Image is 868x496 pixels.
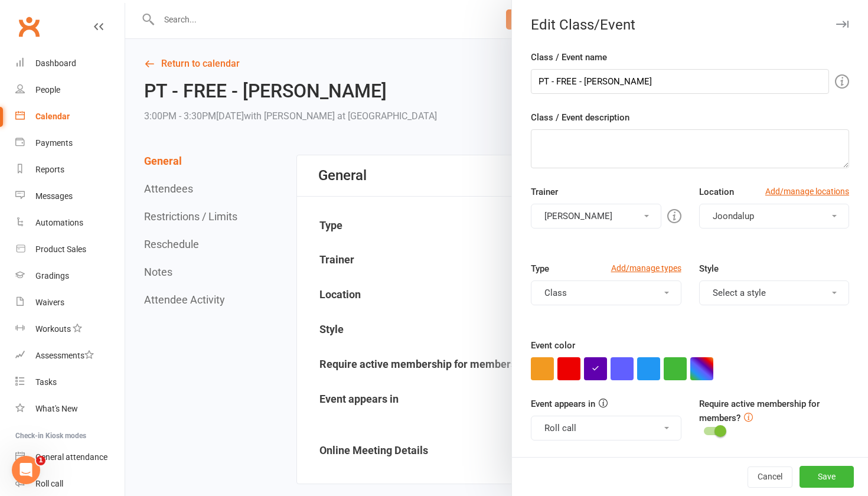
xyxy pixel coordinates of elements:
div: Edit Class/Event [512,17,868,33]
div: Reports [35,165,64,174]
div: Product Sales [35,244,86,254]
a: Product Sales [15,236,125,263]
button: Joondalup [699,204,849,229]
button: [PERSON_NAME] [531,204,661,229]
a: Assessments [15,342,125,369]
label: Location [699,185,734,199]
label: Class / Event description [531,110,629,125]
div: General attendance [35,452,107,462]
a: Dashboard [15,50,125,77]
div: Tasks [35,377,57,387]
button: Save [800,466,854,487]
a: Reports [15,156,125,183]
div: Gradings [35,271,69,280]
a: What's New [15,396,125,422]
a: Automations [15,210,125,236]
div: Assessments [35,351,94,360]
div: What's New [35,404,78,413]
div: Calendar [35,112,70,121]
button: Cancel [748,466,792,488]
div: Messages [35,191,73,201]
button: Class [531,280,681,305]
label: Type [531,262,549,276]
label: Event appears in [531,397,595,411]
a: Clubworx [14,12,44,41]
div: Workouts [35,324,71,334]
iframe: Intercom live chat [12,456,40,484]
button: Select a style [699,280,849,305]
label: Require active membership for members? [699,399,820,423]
span: 1 [36,456,45,465]
a: General attendance kiosk mode [15,444,125,471]
input: Enter event name [531,69,829,94]
div: Waivers [35,298,64,307]
a: Tasks [15,369,125,396]
a: Messages [15,183,125,210]
span: Joondalup [713,211,754,221]
div: Payments [35,138,73,148]
div: Roll call [35,479,63,488]
a: Workouts [15,316,125,342]
div: Dashboard [35,58,76,68]
div: People [35,85,60,94]
a: People [15,77,125,103]
a: Add/manage types [611,262,681,275]
label: Event color [531,338,575,353]
label: Style [699,262,719,276]
a: Add/manage locations [765,185,849,198]
a: Payments [15,130,125,156]
label: Trainer [531,185,558,199]
label: Class / Event name [531,50,607,64]
button: Roll call [531,416,681,440]
a: Gradings [15,263,125,289]
a: Waivers [15,289,125,316]
div: Automations [35,218,83,227]
a: Calendar [15,103,125,130]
